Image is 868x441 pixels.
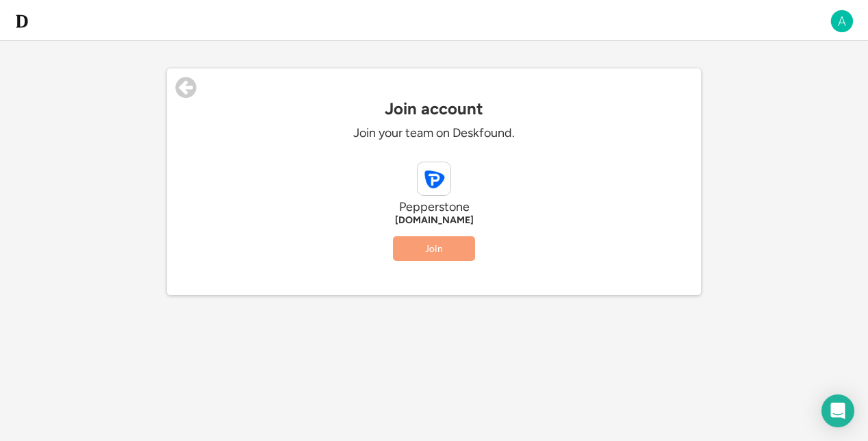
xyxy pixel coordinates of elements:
div: Pepperstone [229,199,639,215]
div: [DOMAIN_NAME] [229,215,639,226]
div: Join account [167,99,701,118]
div: Open Intercom Messenger [821,394,854,427]
img: d-whitebg.png [14,13,30,29]
img: pepperstone.com [418,162,450,195]
img: A.png [830,9,854,34]
div: Join your team on Deskfound. [229,125,639,141]
button: Join [393,236,475,261]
